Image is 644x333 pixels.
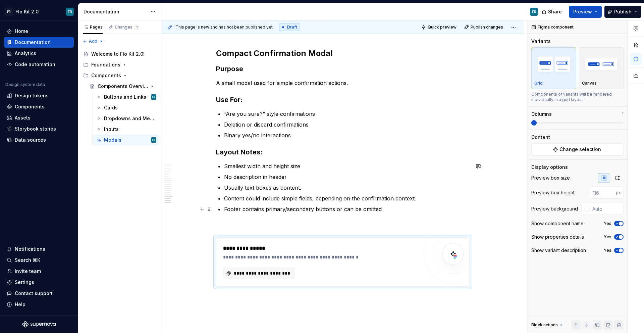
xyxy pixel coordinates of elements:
[224,162,470,170] p: Smallest width and height size
[216,65,243,73] strong: Purpose
[15,28,28,35] div: Home
[93,135,159,145] a: ModalsFR
[4,135,74,145] a: Data sources
[4,26,74,37] a: Home
[419,22,460,32] button: Quick preview
[622,111,624,117] p: 1
[224,184,470,192] p: Usually text boxes as content.
[15,279,34,286] div: Settings
[104,126,119,133] div: Inputs
[152,94,155,100] div: FR
[534,52,573,76] img: placeholder
[1,4,76,19] button: FRFlo Kit 2.0FR
[104,115,155,122] div: Dropdowns and Menus
[15,50,36,57] div: Analytics
[471,25,503,30] span: Publish changes
[15,39,51,46] div: Documentation
[548,8,562,15] span: Share
[531,164,568,171] div: Display options
[582,81,597,86] p: Canvas
[579,47,624,89] button: placeholderCanvas
[531,92,624,102] div: Components or variants will be rendered individually in a grid layout
[531,247,586,254] div: Show variant description
[4,48,74,59] a: Analytics
[91,72,121,79] div: Components
[87,81,159,92] a: Components Overview
[590,203,624,215] input: Auto
[538,6,566,18] button: Share
[616,190,621,195] p: px
[93,124,159,135] a: Inputs
[216,48,333,58] strong: Compact Confirmation Modal
[224,131,470,139] p: Binary yes/no interactions
[531,234,584,240] div: Show properties details
[5,8,13,16] div: FR
[4,37,74,48] a: Documentation
[4,288,74,299] button: Contact support
[462,22,506,32] button: Publish changes
[573,8,592,15] span: Preview
[93,113,159,124] a: Dropdowns and Menus
[15,126,56,132] div: Storybook stories
[15,268,41,275] div: Invite team
[175,25,274,30] span: This page is new and has not been published yet.
[98,83,148,90] div: Components Overview
[4,277,74,288] a: Settings
[80,49,159,59] a: Welcome to Flo Kit 2.0!
[134,25,139,30] span: 1
[15,301,25,308] div: Help
[531,189,575,196] div: Preview box height
[428,25,457,30] span: Quick preview
[15,246,45,252] div: Notifications
[15,114,31,121] div: Assets
[531,143,624,155] button: Change selection
[531,220,584,227] div: Show component name
[91,61,120,68] div: Foundations
[224,194,470,202] p: Content could include simple fields, depending on the confirmation context.
[216,148,262,156] strong: Layout Notes:
[4,266,74,277] a: Invite team
[224,121,470,129] p: Deletion or discard confirmations
[532,9,536,14] div: FR
[93,102,159,113] a: Cards
[224,173,470,181] p: No description in header
[4,101,74,112] a: Components
[4,112,74,123] a: Assets
[4,59,74,70] a: Code automation
[15,290,53,297] div: Contact support
[531,205,578,212] div: Preview background
[115,25,139,30] div: Changes
[80,59,159,70] div: Foundations
[531,322,558,328] div: Block actions
[80,70,159,81] div: Components
[15,137,46,143] div: Data sources
[15,257,40,264] div: Search ⌘K
[216,96,243,104] strong: Use For:
[604,221,611,226] label: Yes
[15,92,49,99] div: Design tokens
[4,90,74,101] a: Design tokens
[104,137,121,143] div: Modals
[80,37,106,46] button: Add
[84,8,147,15] div: Documentation
[531,320,564,330] div: Block actions
[22,321,56,328] svg: Supernova Logo
[287,25,297,30] span: Draft
[559,146,601,153] span: Change selection
[4,124,74,134] a: Storybook stories
[604,6,641,18] button: Publish
[224,205,470,213] p: Footer contains primary/secondary buttons or can be omitted
[4,299,74,310] button: Help
[5,82,45,87] div: Design system data
[68,9,72,14] div: FR
[531,47,576,89] button: placeholderGrid
[104,94,146,100] div: Buttons and Links
[604,234,611,240] label: Yes
[89,39,97,44] span: Add
[15,103,45,110] div: Components
[152,137,155,143] div: FR
[531,111,552,117] div: Columns
[104,104,118,111] div: Cards
[83,25,103,30] div: Pages
[15,61,55,68] div: Code automation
